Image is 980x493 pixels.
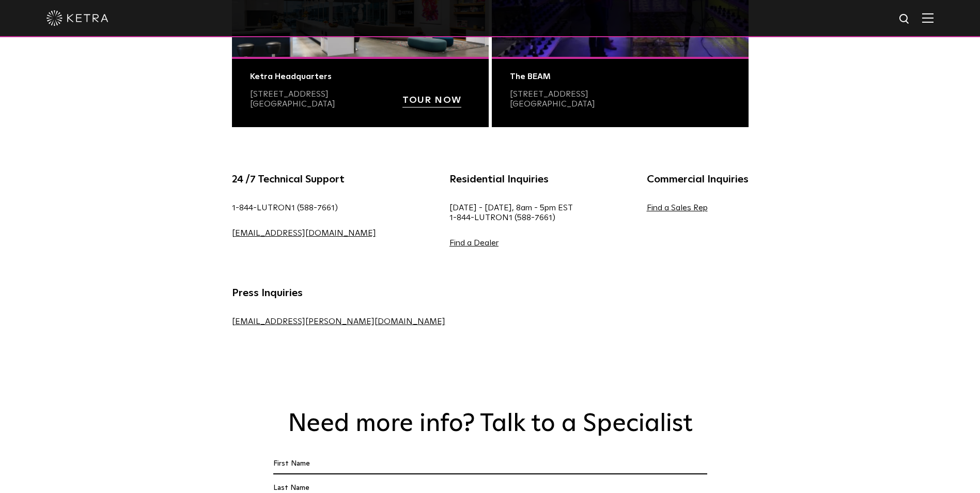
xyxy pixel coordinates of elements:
a: 1-844-LUTRON1 (588-7661) [232,204,338,212]
a: [STREET_ADDRESS] [510,90,588,98]
h5: 24 /7 Technical Support [232,171,376,188]
a: [EMAIL_ADDRESS][PERSON_NAME][DOMAIN_NAME] [232,317,445,326]
a: [GEOGRAPHIC_DATA] [510,100,595,108]
h5: Press Inquiries [232,285,445,301]
h2: Need more info? Talk to a Specialist [271,409,710,439]
a: [EMAIL_ADDRESS][DOMAIN_NAME] [232,229,376,237]
div: Ketra Headquarters [250,72,471,82]
a: [STREET_ADDRESS] [250,90,329,98]
a: [GEOGRAPHIC_DATA] [250,100,335,108]
p: [DATE] - [DATE], 8am - 5pm EST [449,203,573,223]
a: 1-844-LUTRON1 (588-7661) [449,213,555,222]
img: search icon [898,13,911,26]
div: The BEAM [510,72,730,82]
h5: Commercial Inquiries [647,171,749,188]
input: First Name [273,454,707,474]
img: Hamburger%20Nav.svg [922,13,934,23]
strong: TOUR NOW [402,96,461,105]
a: Find a Sales Rep [647,204,708,212]
h5: Residential Inquiries [449,171,573,188]
a: TOUR NOW [402,96,461,107]
img: ketra-logo-2019-white [46,10,108,26]
a: Find a Dealer [449,239,499,247]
